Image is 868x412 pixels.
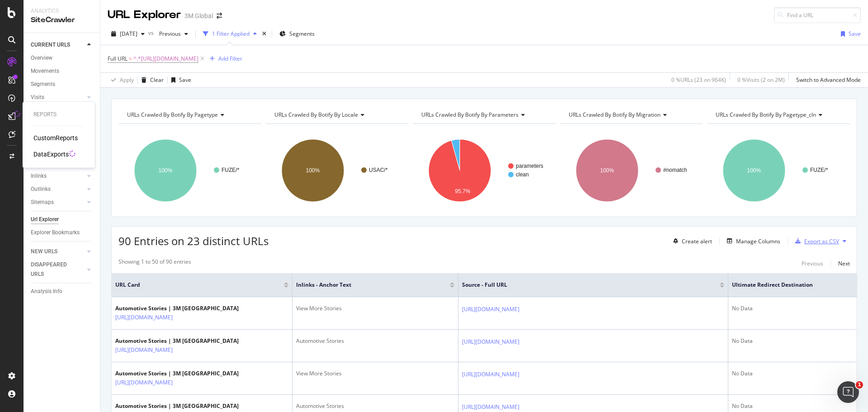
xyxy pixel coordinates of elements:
button: [DATE] [108,27,148,41]
div: Movements [31,66,59,76]
a: Analysis Info [31,287,94,296]
span: 1 [856,381,863,388]
a: Segments [31,80,94,89]
a: [URL][DOMAIN_NAME] [462,370,519,379]
span: 2025 Oct. 5th [120,30,137,38]
span: URL Card [115,281,282,289]
a: Inlinks [31,171,85,181]
div: Switch to Advanced Mode [796,76,861,84]
div: No Data [732,304,853,313]
div: A chart. [707,131,850,210]
div: Showing 1 to 50 of 90 entries [118,258,191,269]
div: Reports [33,111,84,118]
a: DISAPPEARED URLS [31,260,85,279]
button: Manage Columns [723,236,780,246]
div: Overview [31,53,52,63]
text: 100% [306,167,320,174]
text: clean [516,171,529,178]
div: NEW URLS [31,247,57,256]
div: A chart. [266,131,409,210]
div: DISAPPEARED URLS [31,260,76,279]
a: Url Explorer [31,215,94,224]
div: URL Explorer [108,7,181,23]
div: Explorer Bookmarks [31,228,80,237]
div: A chart. [413,131,556,210]
div: Automotive Stories [296,337,454,345]
button: Add Filter [206,53,242,64]
h4: URLs Crawled By Botify By locale [273,108,401,122]
span: Segments [289,30,315,38]
h4: URLs Crawled By Botify By parameters [420,108,547,122]
button: Apply [108,73,134,87]
text: FUZE/* [810,167,828,173]
a: [URL][DOMAIN_NAME] [462,337,519,346]
div: Export as CSV [804,237,839,245]
span: Full URL [108,55,127,62]
button: Export as CSV [792,234,839,248]
a: [URL][DOMAIN_NAME] [462,403,519,412]
div: View More Stories [296,369,454,378]
div: Analytics [31,7,93,15]
h4: URLs Crawled By Botify By pagetype_cln [714,108,842,122]
a: [URL][DOMAIN_NAME] [115,346,173,355]
div: Save [179,76,191,84]
div: Manage Columns [736,237,780,245]
span: ^.*[URL][DOMAIN_NAME] [133,52,198,65]
div: Automotive Stories [296,402,454,410]
div: Inlinks [31,171,47,181]
iframe: Intercom live chat [837,381,859,403]
text: 100% [159,167,173,174]
div: Automotive Stories | 3M [GEOGRAPHIC_DATA] [115,304,239,313]
span: vs [148,29,156,37]
div: Visits [31,93,44,102]
button: Next [838,258,850,269]
a: Movements [31,66,94,76]
text: FUZE/* [222,167,240,173]
div: Automotive Stories | 3M [GEOGRAPHIC_DATA] [115,369,239,378]
div: Save [849,30,861,38]
button: Previous [156,27,192,41]
div: Segments [31,80,55,89]
div: times [260,29,268,38]
div: Apply [120,76,134,84]
span: 90 Entries on 23 distinct URLs [118,233,269,248]
div: Analysis Info [31,287,62,296]
svg: A chart. [118,131,261,210]
div: Url Explorer [31,215,59,224]
text: #nomatch [663,167,687,173]
a: NEW URLS [31,247,85,256]
div: 0 % Visits ( 2 on 2M ) [737,76,785,84]
div: SiteCrawler [31,15,93,25]
span: URLs Crawled By Botify By migration [569,111,660,118]
a: DataExports [33,150,69,159]
button: Create alert [670,234,712,248]
span: Source - Full URL [462,281,706,289]
div: 3M Global [184,11,213,20]
a: CURRENT URLS [31,40,85,50]
a: CustomReports [33,133,78,142]
div: CURRENT URLS [31,40,70,50]
button: Switch to Advanced Mode [793,73,861,87]
input: Find a URL [774,7,861,23]
span: URLs Crawled By Botify By parameters [421,111,519,118]
a: Overview [31,53,94,63]
button: 1 Filter Applied [199,27,260,41]
div: 0 % URLs ( 23 on 964K ) [671,76,726,84]
span: URLs Crawled By Botify By pagetype [127,111,218,118]
div: Add Filter [218,55,242,62]
svg: A chart. [560,131,703,210]
text: parameters [516,163,543,169]
div: Previous [802,260,823,267]
div: Outlinks [31,185,51,194]
span: = [129,55,132,62]
text: USAC/* [369,167,388,173]
text: 100% [747,167,761,174]
div: No Data [732,369,853,378]
div: No Data [732,402,853,410]
a: Outlinks [31,185,85,194]
button: Segments [276,27,318,41]
h4: URLs Crawled By Botify By pagetype [125,108,253,122]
